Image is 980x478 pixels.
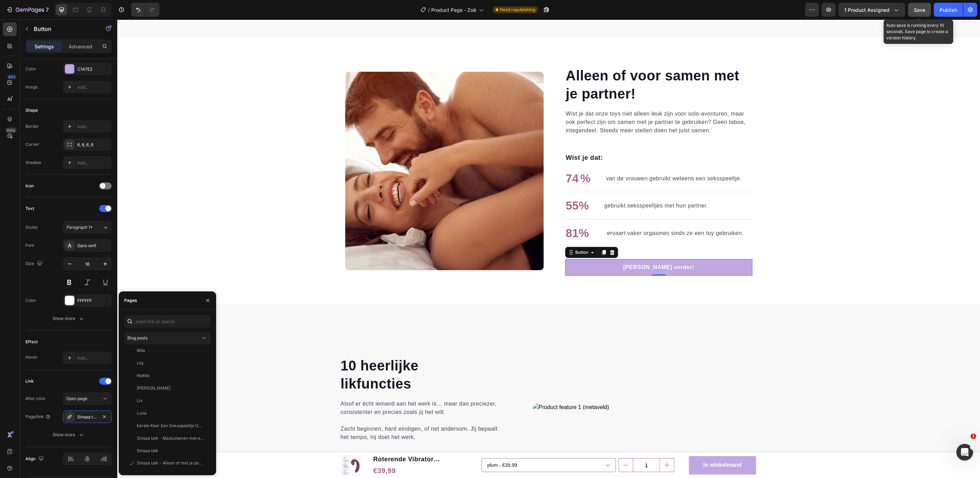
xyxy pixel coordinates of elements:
[25,224,38,230] div: Styles
[63,221,112,234] button: Paragraph 1*
[137,398,143,404] div: Liv
[137,347,145,354] div: Mila
[69,43,92,50] p: Advanced
[25,123,39,130] div: Border
[124,315,211,328] input: Insert link or search
[124,332,211,344] button: Blog posts
[77,298,110,304] div: FFFFFF
[25,159,41,166] div: Shadow
[53,315,85,322] div: Show more
[25,395,46,402] div: After click
[66,224,93,230] span: Paragraph 1*
[416,384,640,392] img: Product feature 1 (metaveld)
[431,6,476,14] span: Product Page - Zoë
[34,25,93,33] p: Button
[228,52,426,251] img: gempages_577843925499249340-bf74d9d3-a67e-4d7a-9a1f-7063b0fe50cd.jpg
[255,434,362,445] h1: Roterende Vibrator [PERSON_NAME]
[908,3,931,17] button: Save
[137,460,204,466] div: Sinsaa talk - Alleen of met je partner
[489,155,624,163] p: van de vrouwen gebruikt weleens een seksspeeltje.
[137,423,204,429] div: Eerste Keer Een Seksspeeltje Gebruiken: Tips en Advies
[137,435,204,441] div: Sinsaa talk - Masturberen met een vibrator
[571,437,639,455] button: In winkelmand
[25,339,38,345] div: Effect
[77,66,110,72] div: C1A7E2
[956,444,973,461] iframe: Intercom live chat
[34,43,54,50] p: Settings
[25,378,34,384] div: Link
[7,74,17,80] div: 450
[25,429,112,441] button: Show more
[914,7,925,13] span: Save
[117,19,980,478] iframe: Design area
[838,3,905,17] button: 1 product assigned
[449,133,634,143] p: Wist je dat:
[448,46,635,84] h2: Alleen of voor samen met je partner!
[506,244,577,252] p: [PERSON_NAME] verder!
[25,66,36,72] div: Color
[934,3,963,17] button: Publish
[448,240,635,256] a: [PERSON_NAME] verder!
[25,84,38,90] div: Image
[46,6,49,14] p: 7
[3,3,52,17] button: 7
[25,259,44,268] div: Size
[137,360,144,366] div: Lily
[25,183,34,189] div: Icon
[137,448,158,454] div: Sinsaa talk
[490,210,626,218] p: ervaart vaker orgasmes sinds ze een toy gebruiken.
[224,436,245,456] img: Sinsaa Rotatie Vibrator Zoë Dark Purple Massager Sextoy Oplaadbare toy Stille Waterdicht
[131,3,159,17] div: Undo/Redo
[971,433,976,439] span: 1
[457,230,472,236] div: Button
[77,355,110,361] div: Add...
[77,414,97,420] div: Sinsaa talk - Alleen of met je partner
[77,124,110,130] div: Add...
[124,297,137,304] div: Pages
[223,336,383,374] h2: 10 heerlijke likfuncties
[25,107,38,113] div: Shape
[25,242,34,249] div: Font
[25,297,36,304] div: Color
[66,396,87,401] span: Open page
[25,354,38,360] div: Hover
[487,182,591,190] p: gebruikt seksspeeltjes met hun partner.
[53,431,85,438] div: Show more
[77,243,110,249] div: Sans-serif
[25,141,39,148] div: Corner
[77,142,110,148] div: 6, 6, 6, 6
[137,373,149,379] div: Noëlle
[127,335,148,340] span: Blog posts
[543,439,557,452] button: increment
[63,392,112,405] button: Open page
[586,441,624,451] div: In winkelmand
[25,414,51,420] div: Page/link
[25,454,45,464] div: Align
[502,439,516,452] button: decrement
[137,410,147,416] div: Luna
[77,160,110,166] div: Add...
[500,7,535,13] span: Need republishing
[449,152,474,165] strong: 74 %
[137,385,171,391] div: [PERSON_NAME]
[25,312,112,325] button: Show more
[5,127,17,133] div: Beta
[255,445,362,457] div: €39,99
[77,84,110,91] div: Add...
[449,205,472,222] p: 81%
[428,6,430,14] span: /
[516,439,543,452] input: quantity
[25,205,34,212] div: Text
[940,6,957,14] div: Publish
[449,178,472,195] p: 55%
[449,90,634,115] p: Wist je dat onze toys niet alleen leuk zijn voor solo-avonturen, maar ook perfect zijn om samen m...
[844,6,890,14] span: 1 product assigned
[223,380,382,422] p: Alsof er écht iemand aan het werk is… maar dan preciezer, consistenter en precies zoals jij het w...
